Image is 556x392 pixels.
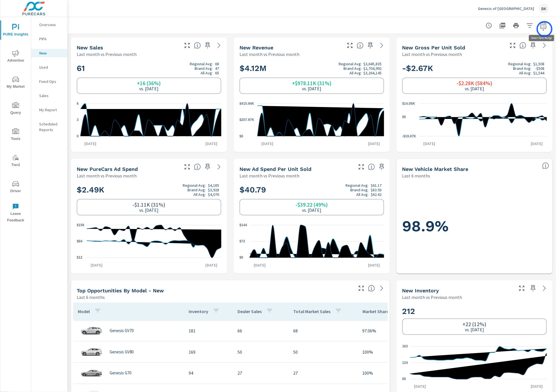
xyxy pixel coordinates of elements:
[465,86,484,91] p: vs. [DATE]
[240,118,254,122] text: $207.97K
[293,327,353,334] p: 68
[201,141,221,146] p: [DATE]
[2,203,29,224] span: Leave Feedback
[208,188,219,192] p: $3,928
[402,377,406,381] text: 85
[31,120,67,134] div: Scheduled Reports
[349,71,362,75] p: All Avg:
[240,166,311,172] h5: New Ad Spend Per Unit Sold
[402,45,465,51] h5: New Gross Per Unit Sold
[402,306,547,316] h2: 212
[77,223,84,227] text: $156
[363,370,412,377] p: 100%
[78,309,90,314] p: Model
[77,51,137,58] p: Last month vs Previous month
[240,183,384,197] h2: $40.79
[201,262,221,268] p: [DATE]
[2,24,29,38] span: PURE Insights
[465,327,484,332] p: vs. [DATE]
[203,41,212,50] span: Save this to your personalized report
[208,183,219,188] p: $4,185
[357,284,366,293] button: Make Fullscreen
[215,71,219,75] p: 65
[357,192,369,197] p: All Avg:
[293,349,353,355] p: 50
[250,262,270,268] p: [DATE]
[457,80,493,86] h6: -$2.28K (584%)
[363,309,389,314] p: Market Share
[31,49,67,57] div: New
[402,51,462,58] p: Last month vs Previous month
[80,322,103,339] img: glamour
[77,294,105,301] p: Last 6 months
[194,163,201,170] span: Total cost of media for all PureCars channels for the selected dealership group over the selected...
[402,166,468,172] h5: New Vehicle Market Share
[215,66,219,71] p: 47
[240,102,254,106] text: $415.94K
[201,71,213,75] p: All Avg:
[77,172,137,179] p: Last month vs Previous month
[368,163,375,170] span: Average cost of advertising per each vehicle sold at the dealer over the selected date range. The...
[31,63,67,72] div: Used
[77,62,221,75] h2: 61
[77,288,164,294] h5: Top Opportunities by Model - New
[517,284,526,293] button: Make Fullscreen
[77,102,79,106] text: 6
[77,134,79,138] text: 0
[357,42,364,49] span: Total sales revenue over the selected date range. [Source: This data is sourced from the dealer’s...
[189,349,228,355] p: 169
[402,345,408,349] text: 163
[39,36,63,42] p: PIPA
[190,62,213,66] p: Regional Avg:
[215,62,219,66] p: 68
[215,162,224,171] a: See more details in report
[31,77,67,86] div: Fixed Ops
[189,327,228,334] p: 181
[402,102,415,106] text: $14.05K
[534,62,545,66] p: $1,508
[293,309,330,314] p: Total Market Sales
[539,3,549,14] div: BK
[302,86,322,91] p: vs. [DATE]
[463,321,487,327] h6: +22 (12%)
[536,66,545,71] p: -$508
[357,162,366,171] button: Make Fullscreen
[39,107,63,113] p: My Report
[87,262,107,268] p: [DATE]
[2,76,29,90] span: My Market
[420,141,440,146] p: [DATE]
[364,262,384,268] p: [DATE]
[110,328,134,333] p: Genesis GV70
[2,154,29,168] span: Tier2
[77,166,138,172] h5: New PureCars Ad Spend
[511,20,522,31] button: Print Report
[529,284,538,293] span: Save this to your personalized report
[402,172,430,179] p: Last 6 months
[402,217,547,236] h1: 98.9%
[529,41,538,50] span: Save this to your personalized report
[188,188,206,192] p: Brand Avg:
[377,162,386,171] span: Save this to your personalized report
[302,207,322,213] p: vs. [DATE]
[31,20,67,29] div: Overview
[513,66,532,71] p: Brand Avg:
[77,240,82,244] text: $84
[238,370,284,377] p: 27
[189,309,208,314] p: Inventory
[402,115,406,119] text: $0
[402,134,417,138] text: -$19.87K
[527,141,547,146] p: [DATE]
[80,141,100,146] p: [DATE]
[346,183,369,188] p: Regional Avg:
[351,188,369,192] p: Brand Avg:
[139,207,159,213] p: vs. [DATE]
[363,327,412,334] p: 97.06%
[371,183,382,188] p: $61.17
[39,22,63,28] p: Overview
[2,102,29,116] span: Query
[39,64,63,70] p: Used
[540,284,549,293] a: See more details in report
[2,128,29,142] span: Tools
[31,106,67,114] div: My Report
[343,66,362,71] p: Brand Avg:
